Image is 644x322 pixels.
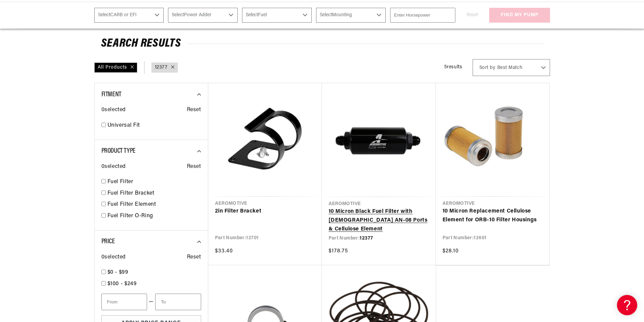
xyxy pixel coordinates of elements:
[101,294,147,310] input: From
[101,163,126,171] span: 0 selected
[479,65,496,71] span: Sort by
[473,59,550,76] select: Sort by
[316,8,386,23] select: Mounting
[108,212,201,221] a: Fuel Filter O-Ring
[215,207,315,216] a: 2in Filter Bracket
[187,106,201,115] span: Reset
[390,8,455,23] input: Enter Horsepower
[108,281,137,287] span: $100 - $249
[149,298,154,306] span: —
[101,253,126,262] span: 0 selected
[101,148,136,154] span: Product Type
[108,189,201,198] a: Fuel Filter Bracket
[101,238,115,245] span: Price
[155,64,168,71] a: 12377
[108,200,201,209] a: Fuel Filter Element
[108,121,201,130] a: Universal Fit
[94,63,137,73] div: All Products
[94,8,164,23] select: CARB or EFI
[101,106,126,115] span: 0 selected
[101,91,121,98] span: Fitment
[187,163,201,171] span: Reset
[444,65,462,70] span: 5 results
[242,8,312,23] select: Fuel
[155,294,201,310] input: To
[108,178,201,187] a: Fuel Filter
[443,207,543,224] a: 10 Micron Replacement Cellulose Element for ORB-10 Filter Housings
[187,253,201,262] span: Reset
[101,39,543,49] h2: Search Results
[108,270,128,275] span: $0 - $99
[329,207,429,233] a: 10 Micron Black Fuel Filter with [DEMOGRAPHIC_DATA] AN-08 Ports & Cellulose Element
[168,8,238,23] select: Power Adder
